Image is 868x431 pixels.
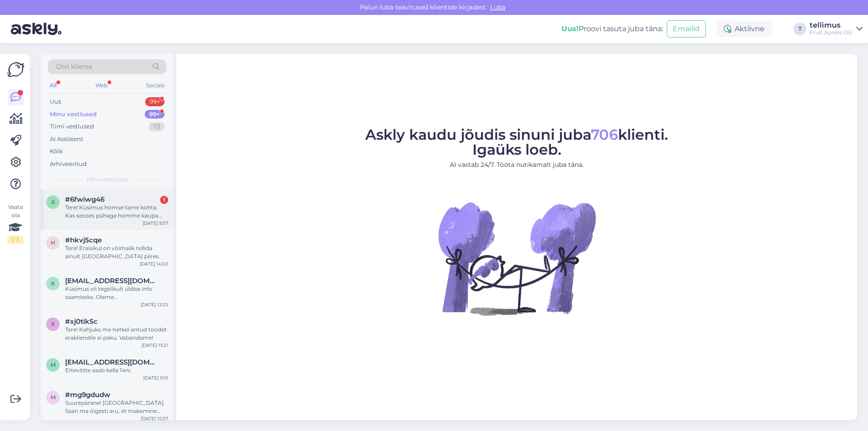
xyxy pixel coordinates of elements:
div: Vaata siia [7,203,24,244]
div: 1 [160,196,168,204]
div: Tere! Eraisikul on võimalik tellida ainult [GEOGRAPHIC_DATA] piires. [65,244,168,260]
div: 73 [149,122,165,131]
div: Tere! Kahjuks me hetkel antud toodet erakliendile ei paku. Vabandame! [65,326,168,342]
p: AI vastab 24/7. Tööta nutikamalt juba täna. [365,160,668,170]
div: Fruit Xpress OÜ [810,29,853,36]
span: #hkvj5cqe [65,236,102,244]
div: Tere! Küsimus homse tarne kohta. Kas seoses pühaga homme kaupa tarnite? [65,204,168,220]
div: Kõik [50,147,63,156]
span: meelike.liiv@gmail.com [65,358,159,366]
span: h [51,239,55,246]
img: No Chat active [435,177,598,340]
a: tellimusFruit Xpress OÜ [810,22,863,36]
span: 6 [52,199,55,205]
span: kerli@chk.ee [65,277,159,285]
div: T [793,23,806,35]
span: #6fwiwg46 [65,195,104,204]
div: Ettevõtte saab kella 14ni. [65,366,168,374]
span: Otsi kliente [56,62,92,71]
div: [DATE] 14:02 [140,260,168,267]
div: [DATE] 9:15 [143,374,168,381]
span: Minu vestlused [87,175,127,184]
div: [DATE] 13:21 [142,342,168,349]
span: m [51,394,56,401]
img: Askly Logo [7,61,24,78]
span: 706 [591,126,618,143]
div: AI Assistent [50,135,83,144]
div: Suurepärane! [GEOGRAPHIC_DATA]. Saan ma õigesti aru, et maksmine toimub koheselt, kui tellimus si... [65,399,168,415]
div: 99+ [145,97,165,106]
span: #xj0tik5c [65,317,98,326]
b: Uus! [561,24,579,33]
div: tellimus [810,22,853,29]
span: Luba [487,3,508,11]
div: Arhiveeritud [50,160,87,169]
div: All [48,80,58,91]
div: Aktiivne [717,21,772,37]
div: 1 / 3 [7,236,24,244]
div: Küsimus oli tegelikult üldise info saamiseks. Oleme raamatupidamisbüroo ning sooviksime koostada ... [65,285,168,301]
div: Proovi tasuta juba täna: [561,24,663,34]
button: Emailid [667,20,706,38]
div: Minu vestlused [50,110,97,119]
span: Askly kaudu jõudis sinuni juba klienti. Igaüks loeb. [365,126,668,158]
div: [DATE] 9:57 [142,220,168,227]
span: x [51,321,55,327]
div: Socials [144,80,166,91]
span: m [51,361,56,368]
div: [DATE] 15:57 [141,415,168,422]
span: #mg9gdudw [65,391,110,399]
div: 99+ [145,110,165,119]
div: Web [94,80,109,91]
span: k [51,280,55,287]
div: Tiimi vestlused [50,122,94,131]
div: [DATE] 12:25 [141,301,168,308]
div: Uus [50,97,61,106]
